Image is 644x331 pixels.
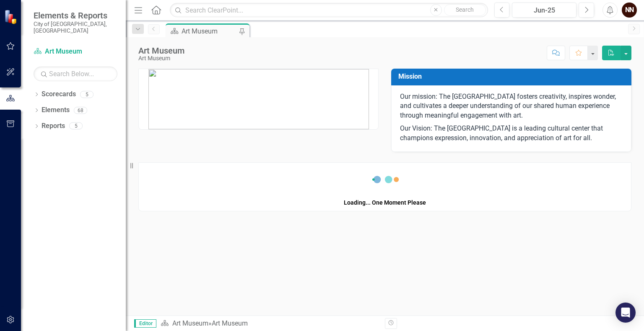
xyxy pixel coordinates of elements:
div: Art Museum [182,26,237,36]
h3: Mission [398,73,627,80]
div: » [161,319,379,328]
a: Reports [42,121,65,131]
a: Art Museum [34,47,117,56]
span: Elements & Reports [34,10,117,21]
p: Our Vision: The [GEOGRAPHIC_DATA] is a leading cultural center that champions expression, innovat... [400,122,623,143]
button: Search [444,4,486,16]
span: Editor [134,319,156,328]
div: 5 [69,123,83,130]
button: NN [622,3,637,18]
div: Art Museum [212,319,248,327]
button: Jun-25 [512,3,576,18]
img: ClearPoint Strategy [4,9,19,25]
input: Search Below... [34,67,117,81]
div: 68 [74,107,87,114]
a: Elements [42,105,70,115]
small: City of [GEOGRAPHIC_DATA], [GEOGRAPHIC_DATA] [34,21,117,34]
div: Jun-25 [515,5,574,15]
div: Loading... One Moment Please [344,198,426,207]
div: Open Intercom Messenger [615,303,636,323]
div: 5 [80,91,93,98]
span: Search [456,6,474,13]
a: Art Museum [172,319,208,327]
p: Our mission: The [GEOGRAPHIC_DATA] fosters creativity, inspires wonder, and cultivates a deeper u... [400,92,623,123]
a: Scorecards [42,90,76,99]
div: Art Museum [138,55,184,62]
div: Art Museum [138,46,184,55]
input: Search ClearPoint... [170,3,488,18]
